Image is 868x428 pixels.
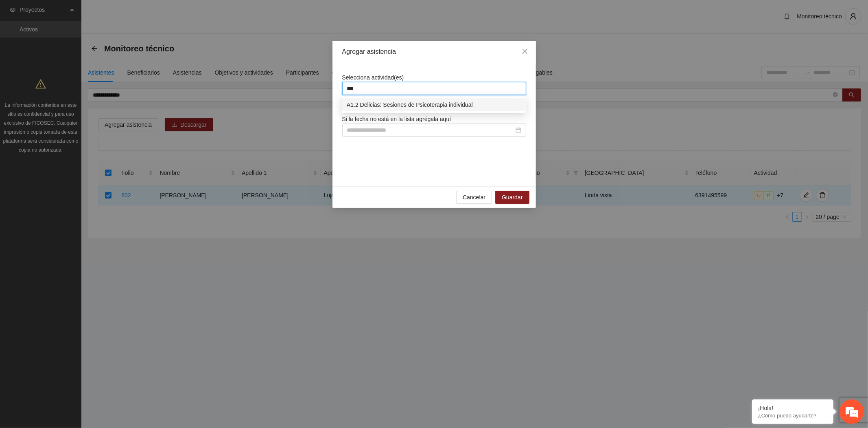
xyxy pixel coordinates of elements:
button: Guardar [495,191,529,204]
div: Minimizar ventana de chat en vivo [133,4,153,24]
textarea: Escriba su mensaje y pulse “Intro” [4,223,155,251]
span: Estamos en línea. [47,109,112,191]
span: close [522,48,528,55]
div: Chatee con nosotros ahora [42,42,137,52]
span: Guardar [502,193,523,202]
div: A1.2 Delicias: Sesiones de Psicoterapia individual [342,98,526,111]
p: ¿Cómo puedo ayudarte? [758,413,827,419]
button: Cancelar [456,191,492,204]
span: Cancelar [463,193,485,202]
span: Si la fecha no está en la lista agrégala aquí [342,116,451,122]
button: Close [514,41,536,63]
div: ¡Hola! [758,405,827,411]
div: A1.2 Delicias: Sesiones de Psicoterapia individual [347,100,521,109]
div: Agregar asistencia [342,47,526,56]
span: Selecciona actividad(es) [342,74,404,81]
